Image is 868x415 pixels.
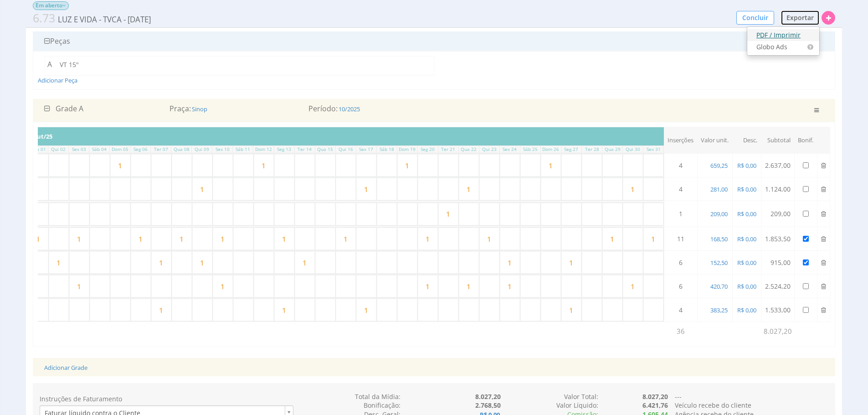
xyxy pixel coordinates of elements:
td: Sex 24 [499,146,520,153]
div: Peças [37,36,831,47]
span: 659,25 [709,161,729,170]
span: 168,50 [709,235,729,243]
span: Sinop [191,105,208,113]
span: 1 [679,209,683,218]
a: Globo Ads [747,41,805,53]
span: 6 [679,282,683,290]
label: Instruções de Faturamento [40,394,122,404]
a: Adicionar Grade [44,363,87,372]
b: 8.027,20 [475,392,501,401]
td: Qui 02 [48,146,69,153]
td: Seg 06 [130,146,151,153]
td: 2.524,20 [761,275,794,298]
td: Qua 29 [602,146,623,153]
b: 8.027,20 [642,392,668,401]
div: Valor Total: [501,392,598,401]
div: Período: [302,104,566,114]
span: Em aberto [33,1,69,10]
td: Sex 03 [69,146,89,153]
td: 2.637,00 [761,154,794,177]
span: R$ 0,00 [736,282,757,290]
div: Bonificação: [300,401,401,410]
td: Qua 22 [458,146,479,153]
div: --- [668,392,835,401]
td: Qui 09 [192,146,212,153]
td: Sex 31 [643,146,664,153]
td: 1.533,00 [761,298,794,322]
td: Ter 07 [151,146,171,153]
span: 420,70 [709,282,729,290]
th: Subtotal [761,127,794,154]
span: Para saber mais sobre exportação para o Globo Ads, clique aqui [805,42,816,51]
td: Dom 19 [397,146,417,153]
span: R$ 0,00 [736,210,757,218]
td: Qua 08 [171,146,192,153]
div: Total da Mídia: [300,392,401,401]
span: A [47,59,52,69]
td: Seg 27 [561,146,581,153]
td: Sáb 11 [233,146,253,153]
td: 915,00 [761,251,794,275]
th: Bonif. [794,127,817,154]
button: Concluir [736,11,774,25]
th: Inserções [664,127,697,154]
td: Qui 30 [623,146,643,153]
b: 2.768,50 [475,401,501,410]
th: Valor unit. [697,127,732,154]
div: Veículo recebe do cliente [668,401,835,410]
td: Dom 26 [540,146,561,153]
td: 1.853,50 [761,227,794,251]
span: 383,25 [709,306,729,314]
td: 8.027,20 [761,322,794,341]
span: R$ 0,00 [736,185,757,193]
span: R$ 0,00 [736,235,757,243]
span: LUZ E VIDA - TVCA - [DATE] [57,14,152,25]
td: Ter 14 [294,146,315,153]
span: 209,00 [709,210,729,218]
td: Sáb 25 [520,146,540,153]
td: Qui 23 [479,146,499,153]
td: 1.124,00 [761,177,794,201]
span: 281,00 [709,185,729,193]
span: R$ 0,00 [736,306,757,314]
td: Sex 10 [212,146,233,153]
span: 6 [679,258,683,267]
td: Seg 13 [274,146,294,153]
span: 4 [679,306,683,314]
button: Exportar [781,10,820,26]
td: Dom 12 [253,146,274,153]
div: Praça: [169,104,302,114]
span: Exportar [786,13,814,22]
td: Dom 05 [110,146,130,153]
span: LUZ E VIDA - TVCA - Outubro 2025 [33,10,152,26]
span: PDF / Imprimir [756,31,801,39]
td: Sáb 04 [89,146,110,153]
span: 152,50 [709,259,729,267]
span: R$ 0,00 [736,259,757,267]
span: VT 15" [58,59,80,71]
span: Grade A [56,104,83,114]
td: Ter 28 [581,146,602,153]
td: Qua 01 [28,146,48,153]
span: 4 [679,185,683,193]
span: Adicionar Peça [38,76,77,84]
span: 10/2025 [338,105,361,113]
td: Sáb 18 [376,146,397,153]
span: 4 [679,161,683,170]
b: 6.421,76 [642,401,668,410]
td: Seg 20 [417,146,438,153]
td: Qui 16 [335,146,356,153]
div: Valor Líquido: [501,401,598,410]
span: 6.73 [33,10,55,26]
td: Sex 17 [356,146,376,153]
th: Out/25 [28,127,664,146]
td: 36 [664,322,697,341]
span: 11 [677,234,684,243]
td: Qua 15 [315,146,335,153]
span: R$ 0,00 [736,161,757,170]
td: Ter 21 [438,146,458,153]
th: Desc. [732,127,761,154]
td: 209,00 [761,201,794,227]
